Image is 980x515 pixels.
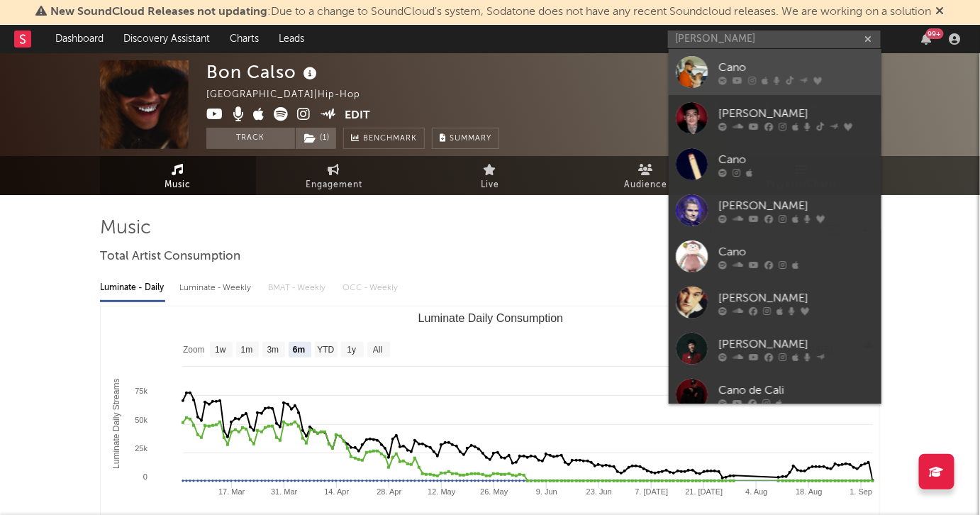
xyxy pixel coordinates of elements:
span: New SoundCloud Releases not updating [51,6,268,18]
div: [GEOGRAPHIC_DATA] | Hip-Hop [206,87,377,104]
a: Live [412,156,568,195]
text: Luminate Daily Streams [111,379,121,469]
span: Total Artist Consumption [100,248,240,265]
text: 28. Apr [377,487,401,496]
text: 7. [DATE] [635,487,669,496]
div: [PERSON_NAME] [718,105,874,122]
a: Cano [669,141,881,187]
button: Track [206,128,295,149]
div: [PERSON_NAME] [718,197,874,214]
text: 1. Sep [850,487,873,496]
text: 75k [135,387,147,395]
div: Cano [718,243,874,260]
a: [PERSON_NAME] [669,279,881,326]
a: Leads [269,25,314,53]
input: Search for artists [668,31,881,48]
a: Cano [669,49,881,95]
button: Summary [432,128,499,149]
span: Live [481,177,499,194]
div: Cano [718,59,874,76]
div: 99 + [926,28,944,39]
div: Bon Calso [206,60,321,84]
a: Discovery Assistant [113,25,220,53]
a: [PERSON_NAME] [669,326,881,372]
text: 21. [DATE] [686,487,723,496]
text: 4. Aug [745,487,767,496]
button: Edit [345,107,371,125]
a: Benchmark [343,128,425,149]
text: 31. Mar [271,487,298,496]
span: : Due to a change to SoundCloud's system, Sodatone does not have any recent Soundcloud releases. ... [51,6,932,18]
button: (1) [296,128,336,149]
text: 50k [135,416,147,424]
text: 17. Mar [218,487,245,496]
a: Charts [220,25,269,53]
text: 25k [135,444,147,453]
text: 1m [241,345,253,355]
a: Engagement [256,156,412,195]
a: [PERSON_NAME] [669,95,881,141]
div: Luminate - Daily [100,276,165,300]
a: Music [100,156,256,195]
a: [PERSON_NAME] [669,187,881,233]
text: 18. Aug [796,487,822,496]
text: 0 [143,472,147,481]
text: YTD [317,345,334,355]
div: Cano de Cali [718,382,874,399]
div: [PERSON_NAME] [718,289,874,306]
text: 6m [293,345,305,355]
button: 99+ [922,33,932,45]
text: Luminate Daily Consumption [418,312,564,324]
div: [PERSON_NAME] [718,336,874,353]
span: Dismiss [936,6,945,18]
a: Dashboard [45,25,113,53]
text: Zoom [183,345,205,355]
span: Audience [625,177,668,194]
a: Cano [669,233,881,279]
text: 26. May [480,487,508,496]
div: Luminate - Weekly [179,276,254,300]
a: Audience [568,156,724,195]
span: Music [165,177,191,194]
text: 1w [215,345,226,355]
span: Benchmark [363,131,417,148]
span: Summary [450,135,491,143]
text: 14. Apr [324,487,349,496]
text: 1y [347,345,357,355]
text: 3m [267,345,279,355]
text: All [373,345,382,355]
a: Cano de Cali [669,372,881,418]
span: ( 1 ) [295,128,337,149]
text: 23. Jun [586,487,612,496]
text: 9. Jun [536,487,557,496]
text: 12. May [428,487,456,496]
span: Engagement [306,177,362,194]
div: Cano [718,151,874,168]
